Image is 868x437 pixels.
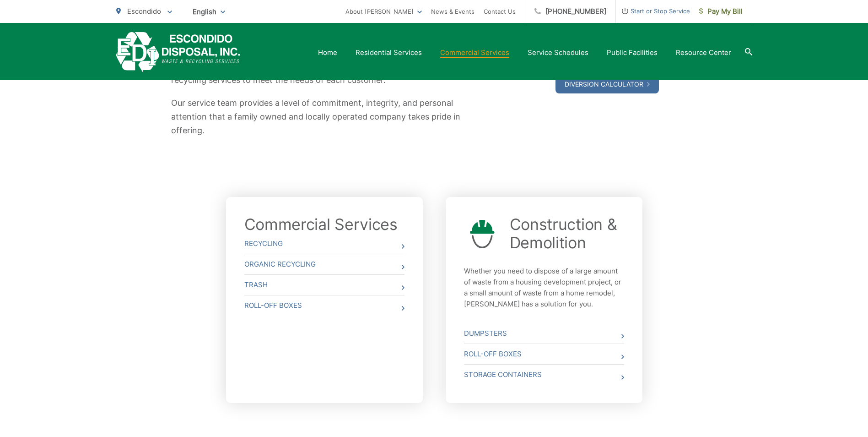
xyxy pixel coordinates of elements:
span: Pay My Bill [699,6,743,17]
a: Dumpsters [464,323,624,344]
a: Commercial Services [244,215,398,234]
span: Escondido [127,7,161,16]
span: English [186,4,232,20]
a: Public Facilities [607,47,658,58]
a: Construction & Demolition [510,215,624,252]
a: EDCD logo. Return to the homepage. [116,32,240,73]
a: Resource Center [676,47,731,58]
a: About [PERSON_NAME] [345,6,422,17]
a: Service Schedules [528,47,588,58]
a: Diversion Calculator [555,75,659,93]
a: Roll-Off Boxes [244,295,404,316]
a: Trash [244,275,404,295]
a: Storage Containers [464,365,624,385]
a: Organic Recycling [244,254,404,274]
a: Residential Services [356,47,422,58]
a: News & Events [431,6,474,17]
a: Commercial Services [440,47,509,58]
p: Whether you need to dispose of a large amount of waste from a housing development project, or a s... [464,266,624,310]
a: Contact Us [484,6,516,17]
a: Recycling [244,234,404,254]
a: Home [318,47,337,58]
a: Roll-Off Boxes [464,344,624,364]
p: Our service team provides a level of commitment, integrity, and personal attention that a family ... [171,96,478,137]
